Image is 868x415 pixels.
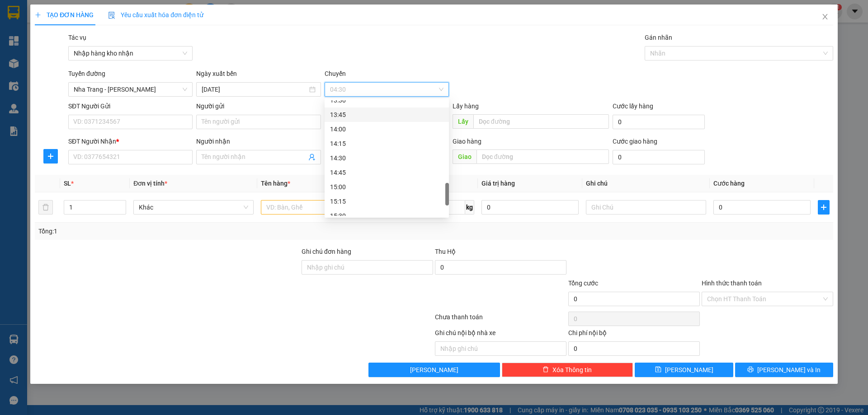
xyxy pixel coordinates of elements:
[43,149,58,163] button: plus
[73,22,93,30] strong: Nhận:
[330,196,443,206] div: 15:15
[586,200,706,214] input: Ghi Chú
[302,248,351,255] label: Ghi chú đơn hàng
[542,366,549,373] span: delete
[330,95,443,105] div: 13:30
[702,280,762,287] label: Hình thức thanh toán
[73,61,114,70] span: 0373144070
[330,211,443,221] div: 15:30
[139,201,248,214] span: Khác
[368,363,500,377] button: [PERSON_NAME]
[68,136,193,146] div: SĐT Người Nhận
[645,34,672,41] label: Gán nhãn
[4,28,72,45] span: VP CT3 [GEOGRAPHIC_DATA]
[64,180,71,187] span: SL
[821,13,829,20] span: close
[74,47,187,60] span: Nhập hàng kho nhận
[434,312,567,328] div: Chưa thanh toán
[330,153,443,163] div: 14:30
[568,328,700,341] div: Chi phí nội bộ
[196,69,321,82] div: Ngày xuất bến
[735,363,833,377] button: printer[PERSON_NAME] và In
[35,11,94,19] span: TẠO ĐƠN HÀNG
[302,260,433,275] input: Ghi chú đơn hàng
[73,22,118,39] span: VP Cam Ranh
[476,149,609,164] input: Dọc đường
[73,40,97,50] span: Mỹ Ca
[473,114,609,129] input: Dọc đường
[330,139,443,149] div: 14:15
[435,248,456,255] span: Thu Hộ
[481,180,515,187] span: Giá trị hàng
[410,365,458,375] span: [PERSON_NAME]
[453,149,476,164] span: Giao
[44,153,57,160] span: plus
[38,200,53,214] button: delete
[68,69,193,82] div: Tuyến đường
[38,226,335,236] div: Tổng: 1
[133,180,167,187] span: Đơn vị tính
[665,365,713,375] span: [PERSON_NAME]
[30,5,105,18] strong: Nhà xe Đức lộc
[747,366,754,373] span: printer
[655,366,661,373] span: save
[812,5,838,30] button: Close
[108,12,115,19] img: icon
[613,150,705,164] input: Cước giao hàng
[325,69,449,82] div: Chuyến
[68,34,86,41] label: Tác vụ
[818,200,830,214] button: plus
[757,365,821,375] span: [PERSON_NAME] và In
[4,46,17,55] span: Như
[818,204,829,211] span: plus
[308,154,316,161] span: user-add
[465,200,474,214] span: kg
[552,365,592,375] span: Xóa Thông tin
[330,124,443,134] div: 14:00
[613,138,657,145] label: Cước giao hàng
[613,103,653,110] label: Cước lấy hàng
[453,103,479,110] span: Lấy hàng
[635,363,733,377] button: save[PERSON_NAME]
[453,138,481,145] span: Giao hàng
[713,180,745,187] span: Cước hàng
[68,101,193,111] div: SĐT Người Gửi
[330,110,443,120] div: 13:45
[435,328,566,341] div: Ghi chú nội bộ nhà xe
[261,180,290,187] span: Tên hàng
[502,363,633,377] button: deleteXóa Thông tin
[196,101,321,111] div: Người gửi
[4,56,44,65] span: 0935784534
[74,83,187,96] span: Nha Trang - Phan Rang
[330,83,443,96] span: 04:30
[202,84,307,94] input: 14/10/2025
[330,168,443,177] div: 14:45
[453,114,473,129] span: Lấy
[613,115,705,129] input: Cước lấy hàng
[568,280,598,287] span: Tổng cước
[4,28,17,36] strong: Gửi:
[582,175,710,192] th: Ghi chú
[330,182,443,192] div: 15:00
[108,11,203,19] span: Yêu cầu xuất hóa đơn điện tử
[261,200,381,214] input: VD: Bàn, Ghế
[35,12,41,18] span: plus
[196,136,321,146] div: Người nhận
[435,341,566,356] input: Nhập ghi chú
[73,51,108,60] span: Kiều Mỹ ca
[481,200,579,214] input: 0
